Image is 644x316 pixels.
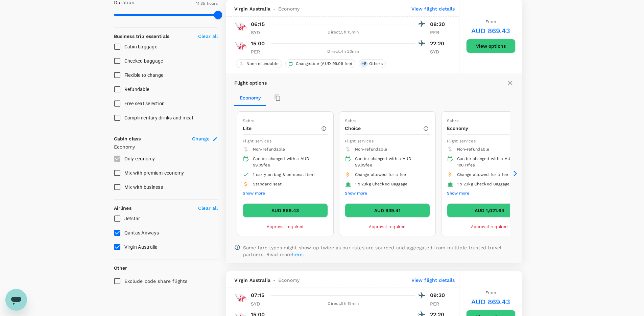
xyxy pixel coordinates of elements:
button: Show more [447,189,469,198]
p: 09:30 [430,291,447,299]
strong: Business trip essentials [114,33,170,39]
span: Virgin Australia [234,5,270,12]
p: SYD [430,48,447,55]
span: Sabre [447,118,459,123]
span: Standard seat [253,182,282,186]
div: Can be changed with a AUD 100.71 [457,156,527,169]
span: Economy [278,277,300,284]
button: Economy [234,90,266,106]
span: Virgin Australia [234,277,270,284]
h6: AUD 869.43 [471,25,510,36]
span: - [270,5,278,12]
span: Sabre [345,118,357,123]
strong: Airlines [114,205,132,211]
p: Flight options [234,80,267,86]
span: 1 carry on bag & personal item [253,172,315,177]
strong: Cabin class [114,136,141,141]
h6: AUD 869.43 [471,296,510,307]
span: Cabin baggage [124,44,157,49]
div: +5Others [359,59,386,68]
p: Exclude code share flights [124,278,188,285]
button: AUD 1,021.64 [447,203,532,218]
span: Virgin Australia [124,244,158,250]
button: Show more [243,189,265,198]
span: Mix with premium-economy [124,170,184,176]
span: fee [365,163,372,167]
p: View flight details [411,277,455,284]
div: Direct , 4h 20min [272,48,415,55]
img: VA [234,39,248,53]
p: Lite [243,125,321,132]
p: 15:00 [251,40,265,48]
span: Refundable [124,87,149,92]
span: From [485,19,496,24]
p: Economy [447,125,525,132]
span: 1 x 23kg Checked Baggage [457,182,510,186]
button: Show more [345,189,367,198]
span: Non-refundable [457,147,490,152]
span: Changeable (AUD 99.09 fee) [293,61,355,67]
p: SYD [251,300,268,307]
span: Sabre [243,118,255,123]
span: fee [468,163,475,167]
div: Can be changed with a AUD 99.09 [253,156,323,169]
img: VA [234,20,248,33]
span: Change allowed for a fee [355,172,406,177]
p: PER [430,29,447,36]
span: Non-refundable [355,147,387,152]
span: Qantas Airways [124,230,159,235]
span: Mix with business [124,184,163,190]
div: Non-refundable [236,59,282,68]
span: Jetstar [124,216,140,221]
div: Direct , 5h 15min [272,300,415,307]
span: Flight services [447,139,476,143]
p: Other [114,265,127,271]
span: Others [366,61,385,67]
button: AUD 939.41 [345,203,430,218]
img: VA [234,291,248,305]
span: From [485,290,496,295]
span: Approval required [471,224,508,229]
span: fee [263,163,270,167]
span: Only economy [124,156,155,161]
span: Approval required [267,224,304,229]
span: Change allowed for a fee [457,172,508,177]
span: Change [192,135,210,142]
span: 11.35 hours [196,1,218,6]
span: Complimentary drinks and meal [124,115,193,120]
p: Some fare types might show up twice as our rates are sourced and aggregated from multiple trusted... [243,244,514,258]
div: Can be changed with a AUD 99.09 [355,156,425,169]
p: View flight details [411,5,455,12]
button: AUD 869.43 [243,203,328,218]
p: 08:30 [430,20,447,28]
span: Economy [278,5,300,12]
span: - [270,277,278,284]
a: here [292,252,303,257]
span: Flexible to change [124,72,164,78]
p: Clear all [198,205,218,211]
span: + 5 [360,61,368,67]
div: Direct , 5h 15min [272,29,415,36]
span: Flight services [243,139,271,143]
p: PER [251,48,268,55]
span: 1 x 23kg Checked Baggage [355,182,408,186]
p: Clear all [198,33,218,40]
span: Approval required [369,224,406,229]
span: Free seat selection [124,101,165,106]
span: Non-refundable [253,147,285,152]
p: PER [430,300,447,307]
p: 06:15 [251,20,265,28]
p: Economy [114,143,218,150]
button: View options [466,39,516,53]
p: 22:20 [430,40,447,48]
iframe: Button to launch messaging window [5,289,27,311]
p: SYD [251,29,268,36]
p: 07:15 [251,291,265,299]
span: Checked baggage [124,58,163,64]
p: Choice [345,125,423,132]
span: Non-refundable [244,61,282,67]
span: Flight services [345,139,374,143]
div: Changeable (AUD 99.09 fee) [285,59,355,68]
